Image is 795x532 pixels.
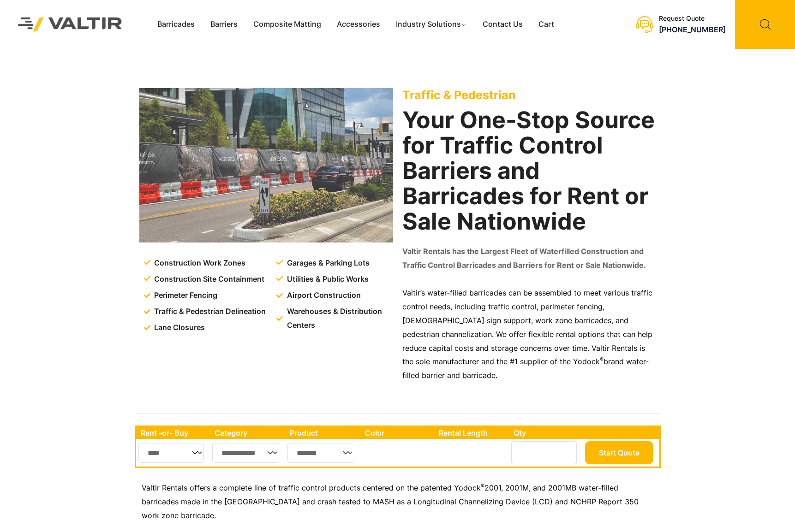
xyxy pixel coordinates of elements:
h2: Your One-Stop Source for Traffic Control Barriers and Barricades for Rent or Sale Nationwide [402,107,656,234]
p: Traffic & Pedestrian [402,88,656,102]
sup: ® [481,482,484,489]
a: Composite Matting [245,18,329,31]
span: Utilities & Public Works [285,272,369,286]
th: Rent -or- Buy [136,427,210,439]
sup: ® [600,356,604,363]
p: Valtir Rentals has the Largest Fleet of Waterfilled Construction and Traffic Control Barricades a... [402,245,656,272]
a: Barriers [203,18,245,31]
button: Start Quote [585,441,653,464]
a: [PHONE_NUMBER] [659,25,726,34]
span: Warehouses & Distribution Centers [285,305,395,332]
a: Accessories [329,18,388,31]
div: Request Quote [659,15,726,23]
p: Valtir’s water-filled barricades can be assembled to meet various traffic control needs, includin... [402,286,656,383]
span: Construction Site Containment [152,272,264,286]
span: Lane Closures [152,321,205,335]
span: Perimeter Fencing [152,289,217,302]
th: Qty [509,427,582,439]
a: Cart [531,18,562,31]
a: Barricades [149,18,203,31]
th: Color [360,427,435,439]
span: Airport Construction [285,289,361,302]
th: Rental Length [434,427,509,439]
span: Construction Work Zones [152,256,245,270]
img: Valtir Rentals [7,6,133,42]
th: Product [285,427,360,439]
span: 2001, 2001M, and 2001MB water-filled barricades made in the [GEOGRAPHIC_DATA] and crash tested to... [142,483,639,520]
span: Traffic & Pedestrian Delineation [152,305,266,319]
span: Valtir Rentals offers a complete line of traffic control products centered on the patented Yodock [142,483,481,492]
th: Category [210,427,286,439]
a: Industry Solutions [388,18,475,31]
span: Garages & Parking Lots [285,256,370,270]
a: Contact Us [475,18,531,31]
